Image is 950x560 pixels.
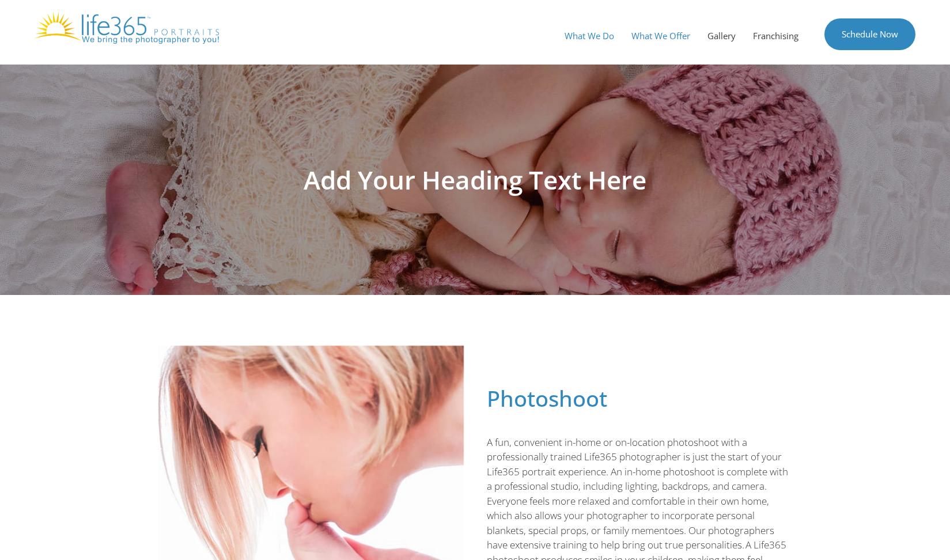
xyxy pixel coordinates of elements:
a: Schedule Now [824,18,915,50]
a: What We Do [556,18,623,53]
h1: Add Your Heading Text Here [153,167,798,192]
img: Life365 [35,12,219,44]
span: Photoshoot [487,383,607,413]
a: What We Offer [623,18,699,53]
a: Franchising [744,18,807,53]
a: Gallery [699,18,744,53]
